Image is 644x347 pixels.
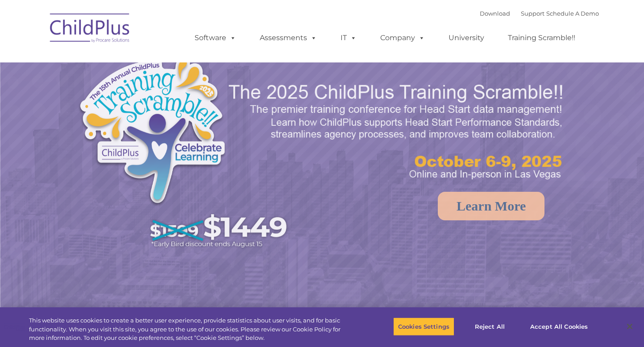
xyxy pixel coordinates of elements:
[480,10,510,17] a: Download
[499,29,584,47] a: Training Scramble!!
[525,317,593,336] button: Accept All Cookies
[251,29,326,47] a: Assessments
[521,10,544,17] a: Support
[393,317,454,336] button: Cookies Settings
[46,7,135,52] img: ChildPlus by Procare Solutions
[480,10,599,17] font: |
[546,10,599,17] a: Schedule A Demo
[620,317,640,336] button: Close
[462,317,518,336] button: Reject All
[440,29,493,47] a: University
[186,29,245,47] a: Software
[29,316,354,343] div: This website uses cookies to create a better user experience, provide statistics about user visit...
[438,192,544,220] a: Learn More
[332,29,366,47] a: IT
[371,29,434,47] a: Company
